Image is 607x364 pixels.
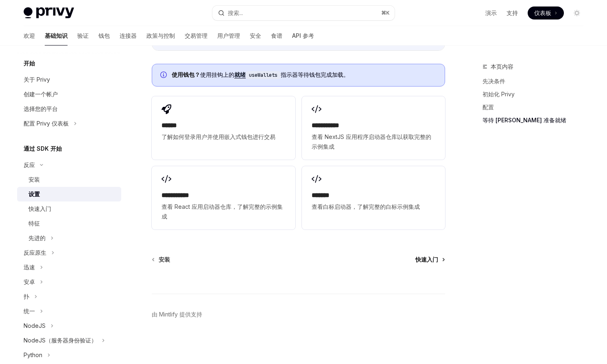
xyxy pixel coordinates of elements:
a: 安装 [17,172,121,187]
font: 开始 [24,60,35,67]
font: ⌘ [381,10,386,16]
a: 安全 [250,26,261,45]
font: 搜索... [228,9,243,16]
a: 交易管理 [185,26,207,45]
a: 就绪 [234,71,246,78]
font: K [386,10,390,16]
font: 支持 [507,9,518,16]
a: 创建一个帐户 [17,87,121,102]
font: 通过 SDK 开始 [24,145,62,152]
font: 配置 [483,104,494,110]
font: 连接器 [120,32,137,39]
font: 钱包 [98,32,110,39]
a: 由 Mintlify 提供支持 [152,310,202,318]
font: 政策与控制 [146,32,175,39]
a: 快速入门 [17,201,121,216]
font: Python [24,351,42,358]
font: 查看 React 应用启动器仓库，了解完整的示例集成 [162,203,283,220]
a: 特征 [17,216,121,231]
font: 配置 Privy 仪表板 [24,120,69,127]
font: 仪表板 [534,9,551,16]
font: 先进的 [28,234,46,241]
a: **** *了解如何登录用户并使用嵌入式钱包进行交易 [152,96,295,160]
a: 安装 [153,256,170,264]
a: 等待 [PERSON_NAME] 准备就绪 [483,114,590,127]
font: 由 Mintlify 提供支持 [152,311,202,318]
font: 上的 [223,71,234,78]
code: useWallets [246,71,281,79]
a: 用户管理 [217,26,240,45]
font: NodeJS（服务器身份验证） [24,337,97,344]
font: 演示 [485,9,497,16]
font: 基础知识 [45,32,68,39]
font: 使用钱包？ [172,71,200,78]
button: 搜索...⌘K [212,6,395,20]
a: 欢迎 [24,26,35,45]
font: 初始化 Privy [483,91,515,97]
font: 查看 NextJS 应用程序启动器仓库以获取完整的示例集成 [312,133,431,150]
font: 安卓 [24,278,35,285]
font: 创建一个帐户 [24,91,58,97]
font: 选择您的平台 [24,105,58,112]
font: 用户管理 [217,32,240,39]
font: 查看白标启动器，了解完整的白标示例集成 [312,203,420,210]
a: 关于 Privy [17,72,121,87]
svg: 信息 [160,71,168,80]
font: 安全 [250,32,261,39]
font: 了解如何登录用户并使用嵌入式钱包进行交易 [162,133,275,140]
font: 交易管理 [185,32,207,39]
a: 钱包 [98,26,110,45]
font: 设置 [28,191,40,197]
img: 灯光标志 [24,7,74,19]
font: 等待 [PERSON_NAME] 准备就绪 [483,117,566,123]
a: 政策与控制 [146,26,175,45]
a: 初始化 Privy [483,88,590,101]
font: 统一 [24,308,35,314]
font: 本页内容 [491,63,513,70]
a: 演示 [485,9,497,17]
font: 反应 [24,161,35,168]
font: 食谱 [271,32,282,39]
font: 关于 Privy [24,76,50,83]
font: 指示器等待钱包完成加载。 [281,71,349,78]
button: 切换暗模式 [570,6,583,19]
font: 迅速 [24,264,35,271]
a: 设置 [17,187,121,201]
a: API 参考 [292,26,314,45]
a: 食谱 [271,26,282,45]
font: 验证 [77,32,89,39]
font: 特征 [28,220,40,227]
font: 使用挂钩 [200,71,223,78]
a: 快速入门 [415,256,444,264]
a: 验证 [77,26,89,45]
font: 快速入门 [415,256,438,263]
a: 先决条件 [483,75,590,88]
font: 反应原生 [24,249,46,256]
a: 基础知识 [45,26,68,45]
font: 安装 [159,256,170,263]
font: 欢迎 [24,32,35,39]
a: 配置 [483,101,590,114]
font: 扑 [24,293,29,300]
a: 连接器 [120,26,137,45]
font: 先决条件 [483,78,505,84]
a: 选择您的平台 [17,102,121,116]
font: 安装 [28,176,40,183]
a: 仪表板 [528,6,564,19]
font: API 参考 [292,32,314,39]
font: 快速入门 [28,205,51,212]
font: NodeJS [24,322,46,329]
a: 支持 [507,9,518,17]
